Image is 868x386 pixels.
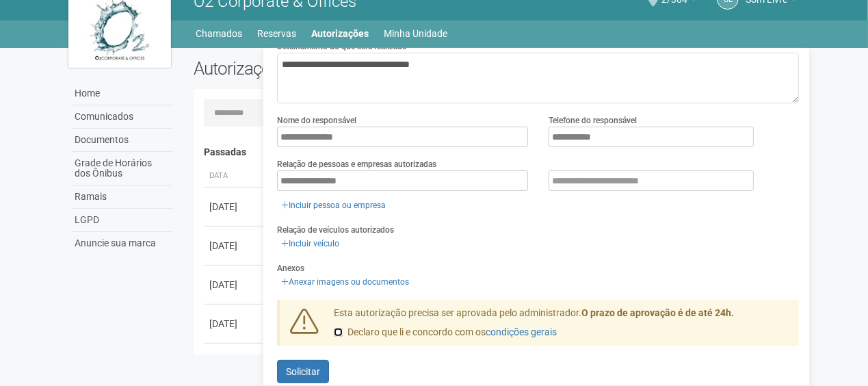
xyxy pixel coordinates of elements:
label: Declaro que li e concordo com os [334,326,557,339]
div: [DATE] [209,200,260,214]
div: Esta autorização precisa ser aprovada pelo administrador. [324,307,800,346]
label: Anexos [277,262,304,274]
a: Anexar imagens ou documentos [277,274,413,289]
a: Anuncie sua marca [72,232,173,255]
a: condições gerais [486,326,557,337]
a: Autorizações [312,24,369,43]
a: LGPD [72,209,173,232]
a: Ramais [72,185,173,209]
button: Solicitar [277,360,329,383]
th: Data [204,165,265,188]
strong: O prazo de aprovação é de até 24h. [581,307,734,318]
label: Nome do responsável [277,114,356,127]
span: Solicitar [286,366,320,377]
div: [DATE] [209,317,260,331]
div: [DATE] [209,278,260,292]
label: Telefone do responsável [549,114,637,127]
label: Relação de veículos autorizados [277,224,394,236]
a: Minha Unidade [384,24,448,43]
h4: Passadas [204,147,790,157]
a: Reservas [258,24,297,43]
input: Declaro que li e concordo com oscondições gerais [334,328,343,337]
a: Incluir veículo [277,236,343,251]
div: [DATE] [209,239,260,253]
a: Incluir pessoa ou empresa [277,198,390,213]
a: Grade de Horários dos Ônibus [72,152,173,185]
a: Home [72,82,173,105]
label: Relação de pessoas e empresas autorizadas [277,158,436,170]
h2: Autorizações [194,58,486,79]
a: Chamados [196,24,243,43]
a: Comunicados [72,105,173,129]
a: Documentos [72,129,173,152]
